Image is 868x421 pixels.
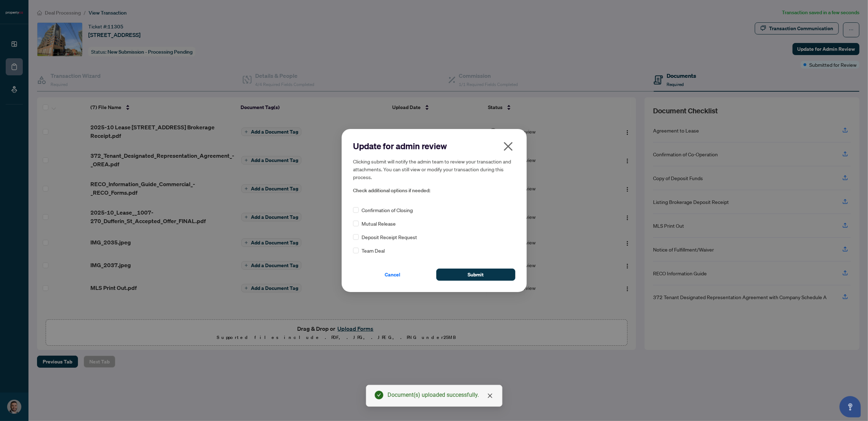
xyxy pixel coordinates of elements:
[385,269,400,280] span: Cancel
[436,269,515,281] button: Submit
[362,220,396,227] span: Mutual Release
[353,140,515,152] h2: Update for admin review
[840,396,861,417] button: Open asap
[362,233,417,241] span: Deposit Receipt Request
[503,141,514,152] span: close
[388,391,494,399] div: Document(s) uploaded successfully.
[353,269,432,281] button: Cancel
[375,391,383,399] span: check-circle
[362,247,385,254] span: Team Deal
[353,187,515,195] span: Check additional options if needed:
[487,393,493,399] span: close
[486,392,494,400] a: Close
[468,269,484,280] span: Submit
[362,206,413,214] span: Confirmation of Closing
[353,157,515,181] h5: Clicking submit will notify the admin team to review your transaction and attachments. You can st...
